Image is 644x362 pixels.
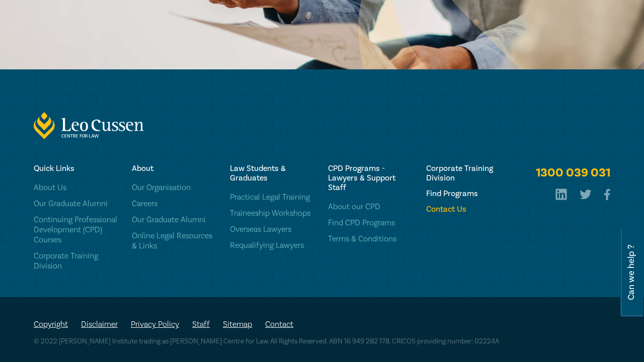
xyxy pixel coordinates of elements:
a: Practical Legal Training [230,192,316,202]
a: Corporate Training Division [34,251,120,271]
a: Disclaimer [81,319,118,329]
p: © 2022 [PERSON_NAME] Institute trading as [PERSON_NAME] Centre for Law. All Rights Reserved. ABN ... [34,336,610,347]
a: Sitemap [223,319,252,329]
a: Traineeship Workshops [230,208,316,218]
a: Our Graduate Alumni [132,215,218,225]
a: Corporate Training Division [426,164,512,183]
a: Overseas Lawyers [230,224,316,234]
a: Careers [132,199,218,209]
h6: About [132,164,218,173]
span: Can we help ? [626,234,636,311]
a: Privacy Policy [131,319,179,329]
a: Continuing Professional Development (CPD) Courses [34,215,120,245]
a: Online Legal Resources & Links [132,231,218,251]
a: Find CPD Programs [328,218,414,228]
h6: CPD Programs - Lawyers & Support Staff [328,164,414,193]
a: Contact Us [426,205,512,214]
h6: Quick Links [34,164,120,173]
a: 1300 039 031 [536,164,610,182]
a: Terms & Conditions [328,234,414,244]
a: Our Graduate Alumni [34,199,120,209]
a: Find Programs [426,189,512,199]
a: Contact [265,319,293,329]
a: Copyright [34,319,68,329]
a: Staff [192,319,210,329]
a: Requalifying Lawyers [230,240,316,250]
a: Our Organisation [132,183,218,193]
a: About Us [34,183,120,193]
h6: Law Students & Graduates [230,164,316,183]
a: About our CPD [328,202,414,212]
